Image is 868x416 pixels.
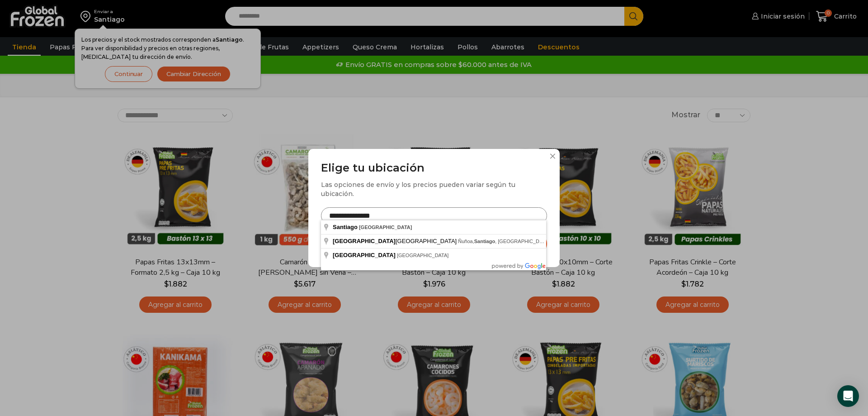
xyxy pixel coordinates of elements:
[333,252,396,258] span: [GEOGRAPHIC_DATA]
[397,253,449,258] span: [GEOGRAPHIC_DATA]
[474,239,495,244] span: Santiago
[359,225,412,230] span: [GEOGRAPHIC_DATA]
[458,239,550,244] span: Ñuñoa, , [GEOGRAPHIC_DATA]
[333,238,458,244] span: [GEOGRAPHIC_DATA]
[333,238,396,244] span: [GEOGRAPHIC_DATA]
[321,180,547,198] div: Las opciones de envío y los precios pueden variar según tu ubicación.
[333,224,358,230] span: Santiago
[837,385,859,407] div: Open Intercom Messenger
[321,162,547,175] h3: Elige tu ubicación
